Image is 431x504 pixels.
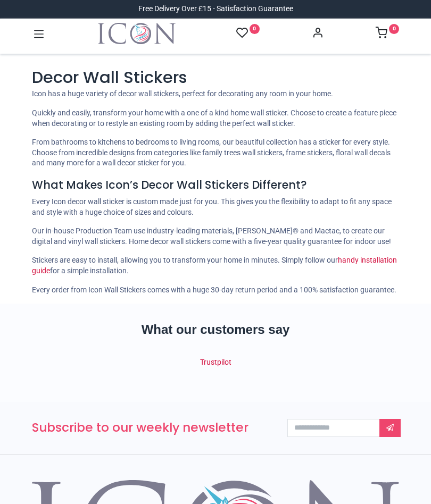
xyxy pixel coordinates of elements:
a: handy installation guide [32,256,397,275]
h1: Decor Wall Stickers [32,66,399,89]
a: Logo of Icon Wall Stickers [98,23,176,44]
h3: Subscribe to our weekly newsletter [32,419,271,436]
p: Quickly and easily, transform your home with a one of a kind home wall sticker. Choose to create ... [32,108,399,129]
a: Account Info [312,30,324,38]
sup: 0 [250,24,260,34]
sup: 0 [389,24,399,34]
h4: What Makes Icon’s Decor Wall Stickers Different? [32,177,399,192]
h2: What our customers say [32,321,399,339]
p: Every order from Icon Wall Stickers comes with a huge 30-day return period and a 100% satisfactio... [32,285,399,296]
p: Stickers are easy to install, allowing you to transform your home in minutes. Simply follow our f... [32,255,399,276]
img: Icon Wall Stickers [98,23,176,44]
p: From bathrooms to kitchens to bedrooms to living rooms, our beautiful collection has a sticker fo... [32,137,399,169]
a: Trustpilot [200,358,231,366]
p: Our in-house Production Team use industry-leading materials, [PERSON_NAME]® and Mactac, to create... [32,226,399,247]
a: 0 [236,27,260,40]
a: 0 [376,30,399,38]
p: Icon has a huge variety of decor wall stickers, perfect for decorating any room in your home. [32,89,399,99]
div: Free Delivery Over £15 - Satisfaction Guarantee [138,4,293,14]
p: Every Icon decor wall sticker is custom made just for you. This gives you the flexibility to adap... [32,197,399,217]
